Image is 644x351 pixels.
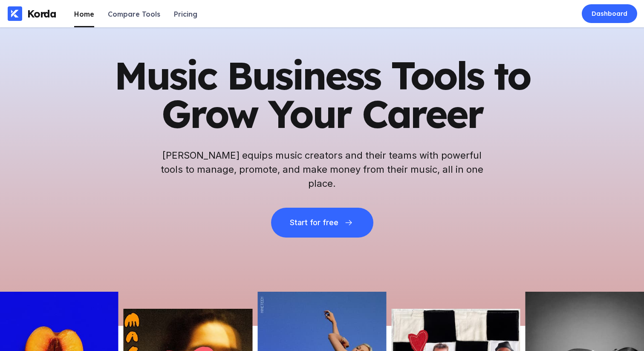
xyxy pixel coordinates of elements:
[74,10,94,18] div: Home
[592,9,627,18] div: Dashboard
[582,4,637,23] a: Dashboard
[271,208,373,238] button: Start for free
[108,10,160,18] div: Compare Tools
[113,56,531,133] h1: Music Business Tools to Grow Your Career
[160,148,484,191] h2: [PERSON_NAME] equips music creators and their teams with powerful tools to manage, promote, and m...
[174,10,197,18] div: Pricing
[290,218,338,227] div: Start for free
[27,7,56,20] div: Korda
